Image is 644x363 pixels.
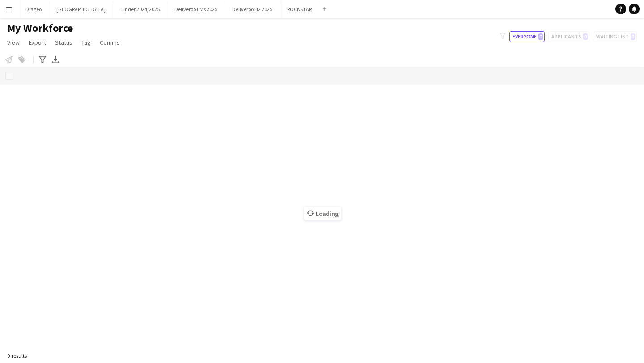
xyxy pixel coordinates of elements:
button: Diageo [18,0,49,18]
button: ROCKSTAR [280,0,319,18]
a: Comms [96,37,123,48]
span: Status [55,38,72,46]
span: Export [29,38,46,46]
span: 0 [538,33,543,40]
a: Status [51,37,76,48]
a: Tag [78,37,94,48]
app-action-btn: Export XLSX [50,54,61,65]
button: Deliveroo EMs 2025 [167,0,225,18]
span: View [7,38,20,46]
app-action-btn: Advanced filters [37,54,48,65]
span: Comms [100,38,120,46]
button: Tinder 2024/2025 [113,0,167,18]
a: View [4,37,23,48]
a: Export [25,37,50,48]
span: My Workforce [7,21,73,35]
button: [GEOGRAPHIC_DATA] [49,0,113,18]
button: Everyone0 [509,31,545,42]
span: Loading [304,207,341,220]
span: Tag [81,38,91,46]
button: Deliveroo H2 2025 [225,0,280,18]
